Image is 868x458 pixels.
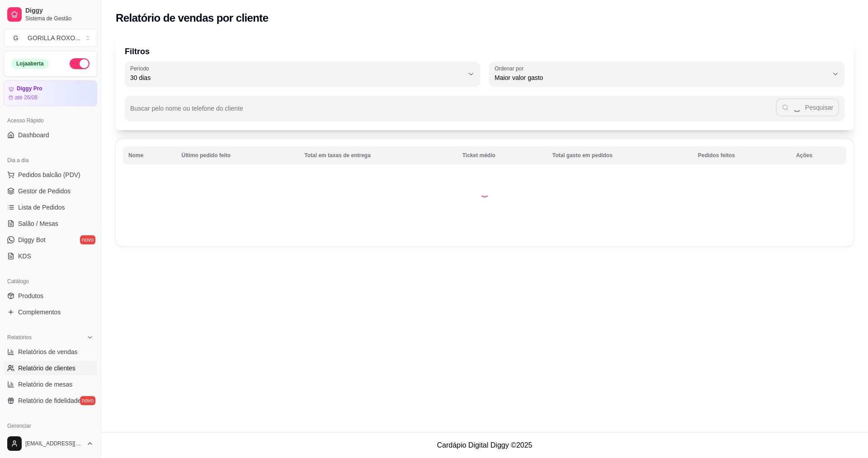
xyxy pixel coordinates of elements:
span: Pedidos balcão (PDV) [18,170,80,179]
span: KDS [18,252,31,261]
button: Ordenar porMaior valor gasto [489,61,844,87]
span: Sistema de Gestão [25,15,94,22]
a: Diggy Proaté 26/08 [4,80,97,106]
button: Alterar Status [70,58,90,69]
span: Salão / Mesas [18,219,58,228]
label: Ordenar por [495,65,527,72]
span: Gestor de Pedidos [18,187,71,196]
input: Buscar pelo nome ou telefone do cliente [130,107,776,117]
span: Relatório de clientes [18,364,75,373]
span: Diggy Bot [18,235,46,244]
div: Loading [480,188,489,197]
span: Produtos [18,291,43,300]
div: Catálogo [4,274,97,289]
button: Pedidos balcão (PDV) [4,168,97,182]
article: Diggy Pro [17,85,42,92]
button: Período30 dias [125,61,480,87]
span: Relatório de fidelidade [18,396,81,405]
div: Loja aberta [11,59,49,69]
a: KDS [4,249,97,263]
h2: Relatório de vendas por cliente [116,11,269,25]
span: G [11,33,20,42]
div: Dia a dia [4,153,97,168]
span: Dashboard [18,131,49,140]
span: Complementos [18,308,61,317]
footer: Cardápio Digital Diggy © 2025 [101,432,868,458]
div: Gerenciar [4,419,97,433]
a: Relatório de clientes [4,361,97,375]
a: Salão / Mesas [4,216,97,231]
a: Lista de Pedidos [4,200,97,215]
a: Gestor de Pedidos [4,184,97,198]
a: Dashboard [4,128,97,142]
span: [EMAIL_ADDRESS][DOMAIN_NAME] [25,440,83,447]
a: Produtos [4,289,97,303]
a: Relatório de mesas [4,377,97,392]
div: GORILLA ROXO ... [28,33,80,42]
span: Relatórios de vendas [18,347,78,356]
span: 30 dias [130,73,464,82]
span: Diggy [25,7,94,15]
button: Select a team [4,29,97,47]
span: Lista de Pedidos [18,203,65,212]
a: Relatório de fidelidadenovo [4,393,97,408]
label: Período [130,65,152,72]
span: Relatório de mesas [18,380,73,389]
span: Maior valor gasto [495,73,828,82]
article: até 26/08 [15,94,38,101]
a: Diggy Botnovo [4,233,97,247]
p: Filtros [125,45,844,58]
div: Acesso Rápido [4,113,97,128]
a: Complementos [4,305,97,319]
button: [EMAIL_ADDRESS][DOMAIN_NAME] [4,433,97,454]
a: Relatórios de vendas [4,345,97,359]
a: DiggySistema de Gestão [4,4,97,25]
span: Relatórios [7,334,32,341]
